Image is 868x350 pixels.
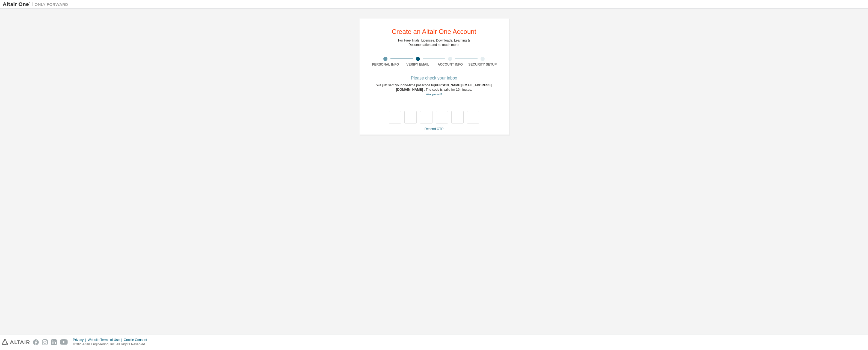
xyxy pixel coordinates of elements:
span: [PERSON_NAME][EMAIL_ADDRESS][DOMAIN_NAME] [396,83,492,92]
img: youtube.svg [60,339,68,345]
div: We just sent your one-time passcode to . The code is valid for 15 minutes. [369,83,499,96]
div: Security Setup [466,62,499,67]
img: instagram.svg [42,339,48,345]
div: For Free Trials, Licenses, Downloads, Learning & Documentation and so much more. [398,38,470,47]
div: Cookie Consent [124,338,150,342]
img: linkedin.svg [51,339,57,345]
div: Verify Email [402,62,434,67]
a: Go back to the registration form [426,93,442,96]
div: Personal Info [369,62,402,67]
div: Account Info [434,62,467,67]
div: Website Terms of Use [88,338,124,342]
img: facebook.svg [33,339,39,345]
img: altair_logo.svg [2,339,30,345]
img: Altair One [3,2,71,7]
a: Resend OTP [425,127,443,131]
div: Privacy [73,338,88,342]
div: Please check your inbox [369,77,499,80]
p: © 2025 Altair Engineering, Inc. All Rights Reserved. [73,342,150,347]
div: Create an Altair One Account [392,28,476,35]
